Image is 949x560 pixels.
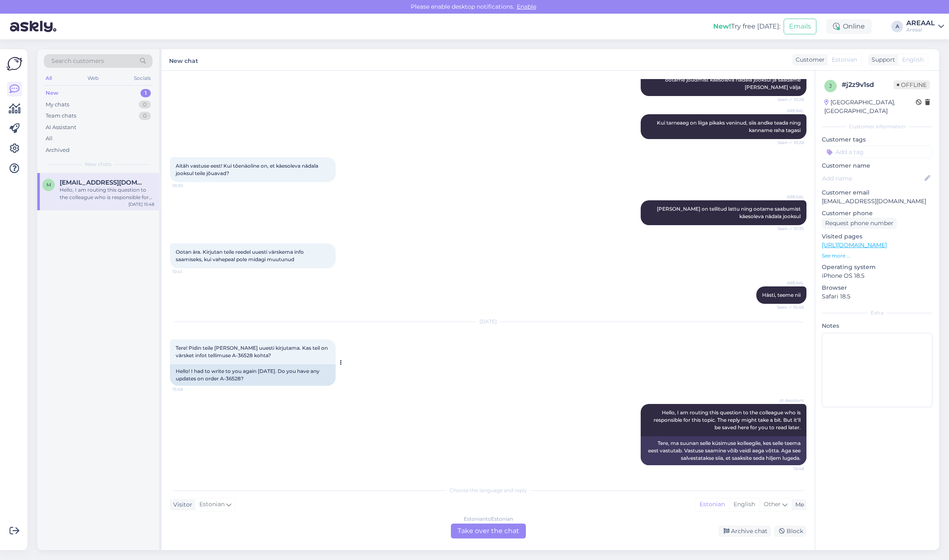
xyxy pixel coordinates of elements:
[792,55,825,64] div: Customer
[46,146,70,154] div: Archived
[170,318,806,325] div: [DATE]
[139,112,151,120] div: 0
[128,201,154,207] div: [DATE] 15:48
[893,80,930,89] span: Offline
[657,120,802,133] span: Kui tarneaeg on liiga pikaks veninud, siis andke teada ning kanname raha tagasi
[824,98,916,115] div: [GEOGRAPHIC_DATA], [GEOGRAPHIC_DATA]
[906,20,935,26] div: AREAAL
[822,135,932,144] p: Customer tags
[44,73,53,84] div: All
[764,500,781,508] span: Other
[172,183,203,189] span: 10:30
[139,101,151,109] div: 0
[826,19,872,34] div: Online
[822,232,932,241] p: Visited pages
[172,386,203,392] span: 15:48
[176,249,305,262] span: Ootan ära. Kirjutan teile reedel uuesti värskema info saamiseks, kui vahepeal pole midagi muutunud
[713,22,731,30] b: New!
[60,186,154,201] div: Hello, I am routing this question to the colleague who is responsible for this topic. The reply m...
[140,89,151,97] div: 1
[451,524,526,538] div: Take over the chat
[713,22,780,31] div: Try free [DATE]:
[85,161,111,168] span: New chats
[773,139,804,146] span: Seen ✓ 10:28
[773,194,804,200] span: AREAAL
[792,500,804,509] div: Me
[46,123,76,132] div: AI Assistant
[822,272,932,280] p: iPhone OS 18.5
[829,83,832,89] span: j
[170,500,192,509] div: Visitor
[822,309,932,317] div: Extra
[46,112,76,120] div: Team chats
[822,322,932,330] p: Notes
[46,101,69,109] div: My chats
[46,89,58,97] div: New
[822,292,932,301] p: Safari 18.5
[464,515,513,523] div: Estonian to Estonian
[199,500,225,509] span: Estonian
[822,123,932,130] div: Customer information
[662,69,802,90] span: Kahjuks ei ole Philips HX3826/33 veel lattu jõudnud ning ootame jõudmist käesoleva nädala jooksul...
[657,206,802,219] span: [PERSON_NAME] on tellitud lattu ning ootame saabumist käesoleva nädala jooksul
[822,188,932,197] p: Customer email
[822,146,932,158] input: Add a tag
[169,54,198,65] label: New chat
[773,108,804,114] span: AREAAL
[132,73,153,84] div: Socials
[822,161,932,170] p: Customer name
[172,269,203,275] span: 10:41
[773,304,804,310] span: Seen ✓ 10:45
[822,284,932,292] p: Browser
[822,197,932,206] p: [EMAIL_ADDRESS][DOMAIN_NAME]
[784,19,816,34] button: Emails
[170,487,806,494] div: Choose the language and reply
[902,55,924,64] span: English
[822,241,887,249] a: [URL][DOMAIN_NAME]
[906,26,935,33] div: Areaal
[822,174,923,183] input: Add name
[773,96,804,103] span: Seen ✓ 10:28
[729,498,759,511] div: English
[822,209,932,218] p: Customer phone
[774,526,806,537] div: Block
[7,56,22,72] img: Askly Logo
[773,397,804,404] span: AI Assistant
[906,20,944,33] a: AREAALAreaal
[822,252,932,260] p: See more ...
[762,292,801,298] span: Hästi, teeme nii
[773,280,804,286] span: AREAAL
[60,179,146,186] span: marianneluur@gmail.com
[170,364,336,386] div: Hello! I had to write to you again [DATE]. Do you have any updates on order A-36528?
[514,3,539,10] span: Enable
[86,73,100,84] div: Web
[891,21,903,32] div: A
[46,135,53,143] div: All
[51,57,104,65] span: Search customers
[719,526,771,537] div: Archive chat
[868,55,895,64] div: Support
[695,498,729,511] div: Estonian
[822,218,897,229] div: Request phone number
[176,345,329,358] span: Tere! Pidin teile [PERSON_NAME] uuesti kirjutama. Kas teil on värsket infot tellimuse A-36528 kohta?
[842,80,893,90] div: # j2z9v1sd
[773,226,804,232] span: Seen ✓ 10:35
[641,436,806,465] div: Tere, ma suunan selle küsimuse kolleegile, kes selle teema eest vastutab. Vastuse saamine võib ve...
[832,55,857,64] span: Estonian
[822,263,932,272] p: Operating system
[773,466,804,472] span: 15:48
[654,409,802,430] span: Hello, I am routing this question to the colleague who is responsible for this topic. The reply m...
[176,163,320,176] span: Aitäh vastuse eest! Kui tõenäoline on, et käesoleva nädala jooksul teile jõuavad?
[46,182,51,188] span: m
